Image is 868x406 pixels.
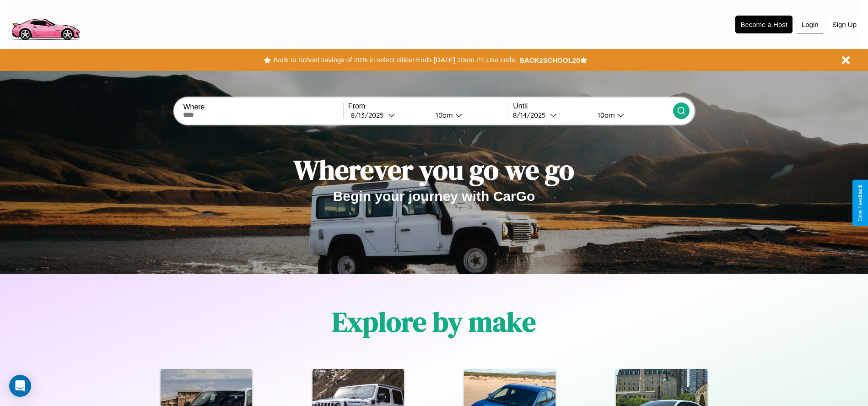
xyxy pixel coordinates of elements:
label: Where [183,103,343,111]
b: BACK2SCHOOL20 [519,56,580,64]
label: Until [513,102,673,110]
button: 8/13/2025 [348,110,428,120]
button: Login [797,16,823,33]
button: Become a Host [735,16,793,33]
img: logo [7,5,84,43]
label: From [348,102,508,110]
button: 10am [590,110,673,120]
button: 10am [428,110,508,120]
div: Give Feedback [857,184,863,222]
div: 8 / 13 / 2025 [351,111,388,119]
h1: Explore by make [332,303,536,341]
div: Open Intercom Messenger [9,375,31,397]
div: 8 / 14 / 2025 [513,111,550,119]
button: Sign Up [828,16,861,33]
div: 10am [593,111,617,119]
div: 10am [431,111,455,119]
button: Back to School savings of 20% in select cities! Ends [DATE] 10am PT.Use code: [271,54,519,66]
